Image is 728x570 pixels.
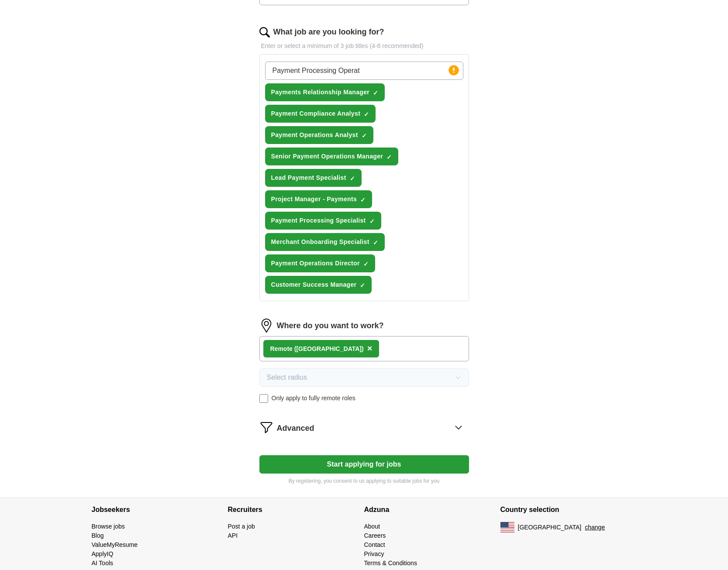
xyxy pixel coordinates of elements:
span: ✓ [386,154,392,161]
a: ValueMyResume [92,541,138,548]
span: Customer Success Manager [271,280,357,289]
a: Privacy [364,550,384,557]
a: Browse jobs [92,523,125,530]
p: Enter or select a minimum of 3 job titles (4-8 recommended) [259,41,469,51]
button: × [367,342,373,355]
span: ✓ [364,111,369,118]
span: Payments Relationship Manager [271,88,370,97]
button: Customer Success Manager✓ [265,276,372,294]
p: By registering, you consent to us applying to suitable jobs for you [259,477,469,485]
label: Where do you want to work? [277,320,384,332]
button: Lead Payment Specialist✓ [265,169,362,187]
span: Project Manager - Payments [271,195,357,204]
a: Contact [364,541,385,548]
h4: Country selection [500,498,637,522]
a: ApplyIQ [92,550,114,557]
img: location.png [259,319,273,333]
button: Payment Processing Specialist✓ [265,212,381,230]
span: ✓ [360,282,365,289]
a: Blog [92,532,104,539]
a: API [228,532,238,539]
span: Advanced [277,422,314,434]
button: Payment Operations Analyst✓ [265,126,373,144]
a: Terms & Conditions [364,560,417,567]
button: Project Manager - Payments✓ [265,190,373,208]
span: Only apply to fully remote roles [272,394,355,403]
span: × [367,343,373,353]
button: Senior Payment Operations Manager✓ [265,148,399,165]
button: Start applying for jobs [259,455,469,474]
span: Payment Operations Analyst [271,130,358,140]
img: search.png [259,27,270,38]
span: ✓ [350,175,355,182]
button: Select radius [259,368,469,387]
span: Payment Operations Director [271,259,360,268]
input: Type a job title and press enter [265,62,463,80]
a: Post a job [228,523,255,530]
img: filter [259,420,273,434]
span: Select radius [267,372,307,383]
label: What job are you looking for? [273,26,384,38]
a: Careers [364,532,386,539]
span: ✓ [362,132,367,139]
span: ✓ [373,239,378,246]
a: AI Tools [92,560,114,567]
span: ✓ [363,261,369,268]
span: Merchant Onboarding Specialist [271,237,369,247]
img: US flag [500,522,514,532]
span: ✓ [369,218,375,225]
div: Remote ([GEOGRAPHIC_DATA]) [270,344,364,354]
button: Merchant Onboarding Specialist✓ [265,233,385,251]
span: ✓ [360,196,366,203]
span: [GEOGRAPHIC_DATA] [518,523,582,532]
span: Payment Compliance Analyst [271,109,361,118]
button: change [585,523,605,532]
span: ✓ [373,89,378,96]
button: Payments Relationship Manager✓ [265,83,385,101]
span: Senior Payment Operations Manager [271,152,383,161]
span: Lead Payment Specialist [271,173,346,182]
button: Payment Compliance Analyst✓ [265,105,376,123]
input: Only apply to fully remote roles [259,394,268,403]
span: Payment Processing Specialist [271,216,366,225]
a: About [364,523,380,530]
button: Payment Operations Director✓ [265,254,375,272]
